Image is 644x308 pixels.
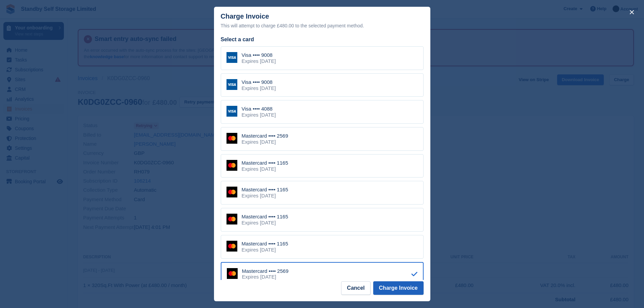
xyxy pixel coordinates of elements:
[242,220,288,226] div: Expires [DATE]
[226,52,237,63] img: Visa Logo
[221,13,424,30] div: Charge Invoice
[626,7,637,18] button: close
[226,106,237,117] img: Visa Logo
[341,281,370,295] button: Cancel
[226,241,237,252] img: Mastercard Logo
[242,139,288,145] div: Expires [DATE]
[242,58,276,64] div: Expires [DATE]
[242,133,288,139] div: Mastercard •••• 2569
[242,112,276,118] div: Expires [DATE]
[242,85,276,91] div: Expires [DATE]
[242,268,289,274] div: Mastercard •••• 2569
[242,241,288,247] div: Mastercard •••• 1165
[226,79,237,90] img: Visa Logo
[242,160,288,166] div: Mastercard •••• 1165
[242,79,276,85] div: Visa •••• 9008
[226,133,237,144] img: Mastercard Logo
[227,268,238,279] img: Mastercard Logo
[221,22,424,30] div: This will attempt to charge £480.00 to the selected payment method.
[242,214,288,220] div: Mastercard •••• 1165
[242,166,288,172] div: Expires [DATE]
[242,52,276,58] div: Visa •••• 9008
[373,281,424,295] button: Charge Invoice
[242,247,288,253] div: Expires [DATE]
[226,187,237,197] img: Mastercard Logo
[226,160,237,171] img: Mastercard Logo
[242,193,288,199] div: Expires [DATE]
[242,106,276,112] div: Visa •••• 4088
[221,35,424,44] div: Select a card
[226,214,237,224] img: Mastercard Logo
[242,274,289,280] div: Expires [DATE]
[242,187,288,193] div: Mastercard •••• 1165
